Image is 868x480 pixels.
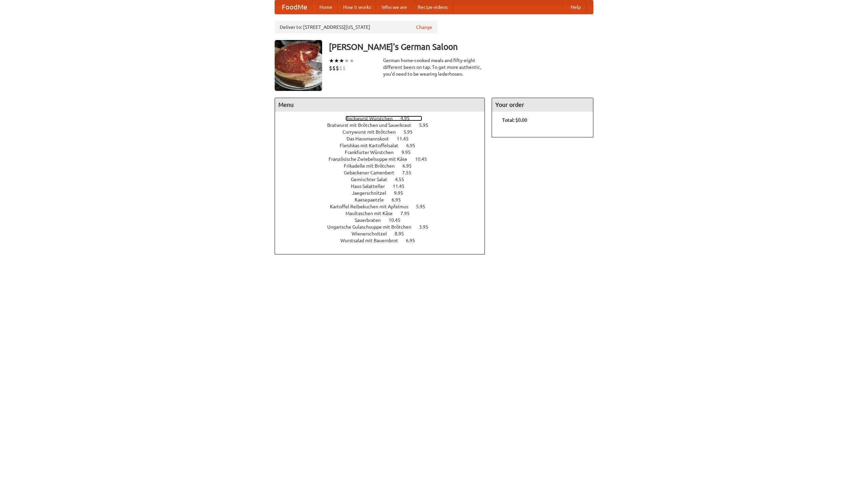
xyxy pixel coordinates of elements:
[402,170,418,175] span: 7.55
[402,163,418,169] span: 6.95
[419,122,435,128] span: 5.95
[344,57,349,64] li: ★
[330,204,415,209] span: Kartoffel Reibekuchen mit Apfelmus
[351,184,417,189] a: Haus Salatteller 11.45
[415,156,434,162] span: 10.45
[346,211,422,216] a: Maultaschen mit Käse 7.95
[406,238,422,243] span: 6.95
[352,231,416,236] a: Wienerschnitzel 8.95
[352,190,416,196] a: Jaegerschnitzel 9.95
[355,197,391,203] span: Kaesepaetzle
[330,204,438,209] a: Kartoffel Reibekuchen mit Apfelmus 5.95
[355,197,413,203] a: Kaesepaetzle 6.95
[342,129,402,135] span: Currywurst mit Brötchen
[329,40,593,54] h3: [PERSON_NAME]'s German Saloon
[351,184,392,189] span: Haus Salatteller
[352,190,393,196] span: Jaegerschnitzel
[395,177,411,182] span: 4.55
[342,129,425,135] a: Currywurst mit Brötchen 5.95
[416,24,432,31] a: Change
[347,136,421,141] a: Das Hausmannskost 11.45
[400,211,416,216] span: 7.95
[344,170,401,175] span: Gebackener Camenbert
[342,64,346,72] li: $
[355,217,388,223] span: Sauerbraten
[392,197,408,203] span: 6.95
[401,150,417,155] span: 9.95
[346,116,399,121] span: Bockwurst Würstchen
[314,0,338,14] a: Home
[355,217,413,223] a: Sauerbraten 10.45
[351,177,417,182] a: Gemischter Salat 4.55
[339,57,344,64] li: ★
[394,190,410,196] span: 9.95
[395,231,411,236] span: 8.95
[346,211,399,216] span: Maultaschen mit Käse
[329,57,334,64] li: ★
[376,0,412,14] a: Who we are
[327,122,441,128] a: Bratwurst mit Brötchen und Sauerkraut 5.95
[338,0,376,14] a: How it works
[347,136,396,141] span: Das Hausmannskost
[565,0,586,14] a: Help
[502,117,527,123] b: Total: $0.00
[336,64,339,72] li: $
[345,150,423,155] a: Frankfurter Würstchen 9.95
[340,143,405,148] span: Fleishkas mit Kartoffelsalat
[393,184,411,189] span: 11.45
[275,0,314,14] a: FoodMe
[340,238,405,243] span: Wurstsalad mit Bauernbrot
[349,57,354,64] li: ★
[344,170,424,175] a: Gebackener Camenbert 7.55
[275,40,322,91] img: angular.jpg
[400,116,416,121] span: 4.95
[327,122,418,128] span: Bratwurst mit Brötchen und Sauerkraut
[397,136,415,141] span: 11.45
[344,163,401,169] span: Frikadelle mit Brötchen
[275,21,437,33] div: Deliver to: [STREET_ADDRESS][US_STATE]
[383,57,485,77] div: German home-cooked meals and fifty-eight different beers on tap. To get more authentic, you'd nee...
[346,116,422,121] a: Bockwurst Würstchen 4.95
[329,156,439,162] a: Französische Zwiebelsuppe mit Käse 10.45
[334,57,339,64] li: ★
[403,129,419,135] span: 5.95
[275,98,485,112] h4: Menu
[412,0,453,14] a: Recipe videos
[340,143,428,148] a: Fleishkas mit Kartoffelsalat 6.95
[329,156,414,162] span: Französische Zwiebelsuppe mit Käse
[344,163,424,169] a: Frikadelle mit Brötchen 6.95
[329,64,332,72] li: $
[340,238,428,243] a: Wurstsalad mit Bauernbrot 6.95
[332,64,336,72] li: $
[419,224,435,230] span: 3.95
[351,177,394,182] span: Gemischter Salat
[406,143,422,148] span: 6.95
[389,217,407,223] span: 10.45
[327,224,418,230] span: Ungarische Gulaschsuppe mit Brötchen
[345,150,400,155] span: Frankfurter Würstchen
[327,224,441,230] a: Ungarische Gulaschsuppe mit Brötchen 3.95
[492,98,593,112] h4: Your order
[416,204,432,209] span: 5.95
[339,64,342,72] li: $
[352,231,394,236] span: Wienerschnitzel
